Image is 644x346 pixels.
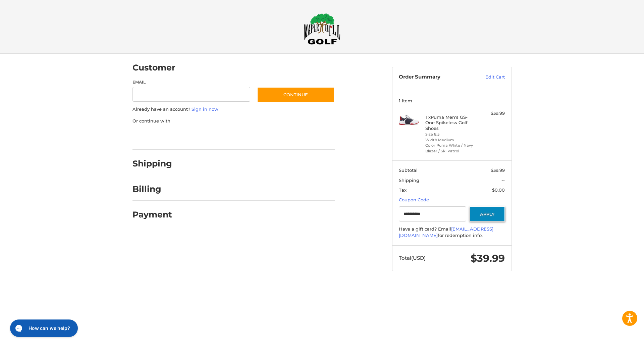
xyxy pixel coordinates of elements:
[257,87,335,102] button: Continue
[132,184,172,194] h2: Billing
[399,187,407,193] span: Tax
[132,79,251,85] label: Email
[132,158,172,169] h2: Shipping
[130,131,180,143] iframe: PayPal-paypal
[304,13,340,45] img: Maple Hill Golf
[399,226,505,239] div: Have a gift card? Email for redemption info.
[492,187,505,193] span: $0.00
[425,137,477,143] li: Width Medium
[399,178,419,183] span: Shipping
[399,197,429,202] a: Coupon Code
[399,74,471,81] h3: Order Summary
[425,114,477,131] h4: 1 x Puma Men's GS-One Spikeless Golf Shoes
[132,106,335,113] p: Already have an account?
[471,252,505,264] span: $39.99
[187,131,237,143] iframe: PayPal-paylater
[132,62,175,73] h2: Customer
[471,74,505,81] a: Edit Cart
[501,178,505,183] span: --
[425,143,477,154] li: Color Puma White / Navy Blazer / Ski Patrol
[478,110,505,117] div: $39.99
[192,106,218,112] a: Sign in now
[399,206,466,221] input: Gift Certificate or Coupon Code
[132,209,172,220] h2: Payment
[399,255,426,261] span: Total (USD)
[7,317,80,339] iframe: Gorgias live chat messenger
[425,132,477,137] li: Size 8.5
[470,206,505,221] button: Apply
[491,167,505,173] span: $39.99
[244,131,294,143] iframe: PayPal-venmo
[132,118,335,125] p: Or continue with
[399,167,418,173] span: Subtotal
[399,98,505,103] h3: 1 Item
